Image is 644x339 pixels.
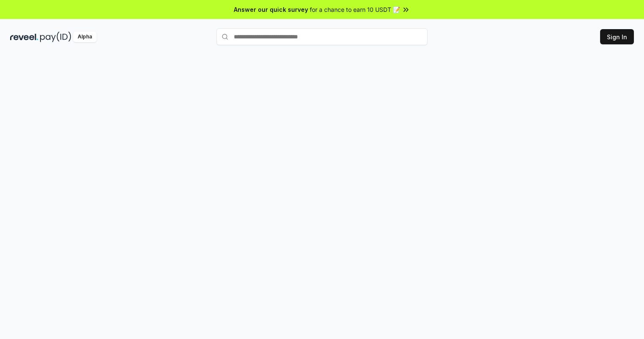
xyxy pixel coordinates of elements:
img: pay_id [40,32,71,42]
div: Alpha [73,32,97,42]
button: Sign In [600,29,634,44]
span: Answer our quick survey [234,5,308,14]
img: reveel_dark [10,32,38,42]
span: for a chance to earn 10 USDT 📝 [310,5,400,14]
